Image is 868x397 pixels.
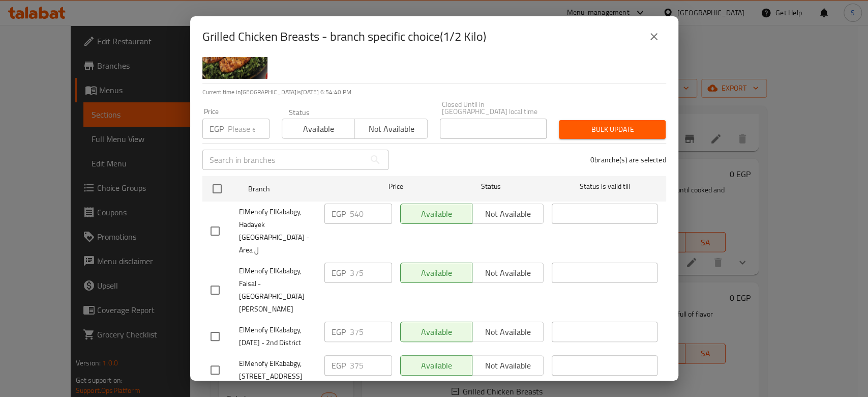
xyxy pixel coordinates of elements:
p: EGP [209,123,224,135]
p: EGP [332,267,346,279]
h6: 0 EGP [280,46,658,60]
p: EGP [332,208,346,220]
button: Not available [354,119,428,139]
span: Bulk update [567,123,657,136]
input: Please enter price [228,119,270,139]
input: Please enter price [350,322,392,342]
span: ElMenofy ElKababgy, [DATE] - 2nd District [239,324,316,349]
p: Current time in [GEOGRAPHIC_DATA] is [DATE] 6:54:40 PM [202,88,666,97]
span: Status [438,180,544,193]
span: Available [286,122,351,136]
button: close [642,24,666,49]
span: ElMenofy ElKababgy, Hadayek [GEOGRAPHIC_DATA] - Area ل [239,206,316,257]
input: Search in branches [202,150,365,170]
p: 0 branche(s) are selected [590,155,666,165]
span: Branch [248,183,354,195]
span: Status is valid till [552,180,657,193]
h2: Grilled Chicken Breasts - branch specific choice(1/2 Kilo) [202,29,486,45]
span: Price [362,180,430,193]
input: Please enter price [350,355,392,376]
input: Please enter price [350,263,392,283]
p: EGP [332,359,346,372]
span: ElMenofy ElKababgy, [STREET_ADDRESS] [239,357,316,383]
p: EGP [332,326,346,338]
button: Available [282,119,355,139]
button: Bulk update [559,120,666,139]
span: Not available [359,122,424,136]
span: ElMenofy ElKababgy, Faisal - [GEOGRAPHIC_DATA][PERSON_NAME] [239,265,316,316]
input: Please enter price [350,204,392,224]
